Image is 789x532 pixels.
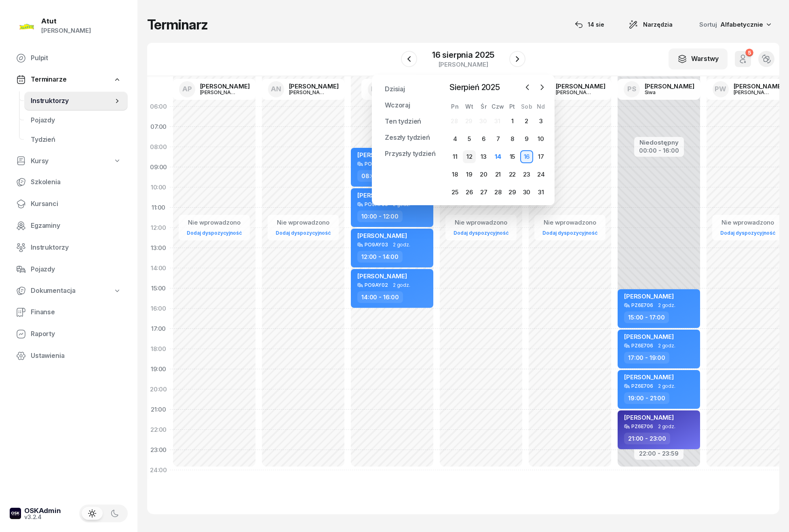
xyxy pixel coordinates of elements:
div: [PERSON_NAME] [556,90,595,95]
span: Instruktorzy [31,242,121,253]
div: 1 [506,115,519,128]
div: PZ6E706 [631,383,653,389]
div: Nie wprowadzono [717,217,778,228]
span: Sierpień 2025 [446,81,503,94]
div: PO9AY03 [365,161,388,166]
a: Dodaj dyspozycyjność [717,228,778,238]
button: Nie wprowadzonoDodaj dyspozycyjność [184,216,245,240]
div: 11:00 [147,198,170,218]
div: [PERSON_NAME] [734,90,772,95]
span: Dokumentacja [31,286,76,296]
div: 26 [463,186,476,199]
span: Sortuj [699,19,719,30]
div: 22:00 - 23:59 [639,448,679,457]
span: [PERSON_NAME] [357,232,407,240]
div: Warstwy [677,54,719,64]
div: 20:00 [147,379,170,400]
span: [PERSON_NAME] [357,151,407,159]
a: Ten tydzień [378,114,428,130]
a: Instruktorzy [10,238,128,257]
span: Kursanci [31,199,121,209]
div: Śr [477,103,491,110]
div: 11 [449,150,462,163]
a: Ustawienia [10,346,128,366]
a: Kursanci [10,194,128,214]
div: 30 [520,186,533,199]
span: PS [627,86,636,93]
div: Wt [462,103,476,110]
a: Instruktorzy [24,91,128,111]
div: 22:00 [147,420,170,440]
span: Egzaminy [31,221,121,231]
div: Pn [448,103,462,110]
div: 10:00 [147,177,170,198]
div: 21 [492,168,504,181]
span: [PERSON_NAME] [624,333,674,341]
div: 08:00 [147,137,170,157]
div: Nie wprowadzono [450,217,512,228]
div: 5 [745,49,753,57]
div: 31 [534,186,547,199]
span: Szkolenia [31,177,121,187]
div: Siwa [645,90,684,95]
div: 17:00 - 19:00 [624,352,669,364]
div: 15 [506,150,519,163]
div: 15:00 - 17:00 [624,311,669,323]
div: 13 [477,150,490,163]
button: Nie wprowadzonoDodaj dyspozycyjność [450,216,512,240]
div: 16:00 [147,299,170,319]
div: Nd [534,103,548,110]
span: Tydzień [31,135,121,145]
a: AP[PERSON_NAME][PERSON_NAME] [173,79,256,100]
div: [PERSON_NAME] [432,61,494,67]
div: 07:00 [147,117,170,137]
div: Niedostępny [639,139,679,145]
div: 28 [451,118,458,124]
div: 29 [506,186,519,199]
span: Terminarze [31,74,66,85]
button: 5 [735,51,751,67]
div: 21:00 - 23:00 [624,433,670,444]
div: [PERSON_NAME] [289,90,328,95]
div: Czw [491,103,505,110]
div: 3 [534,115,547,128]
span: Pulpit [31,53,121,63]
button: Warstwy [669,48,728,69]
a: Tydzień [24,130,128,149]
a: Dodaj dyspozycyjność [184,228,245,238]
span: Ustawienia [31,351,121,361]
span: Raporty [31,329,121,339]
a: Wczoraj [378,97,417,114]
div: Pt [505,103,519,110]
span: [PERSON_NAME] [357,272,407,280]
div: 24:00 [147,460,170,480]
div: 16 [520,150,533,163]
div: 28 [492,186,504,199]
span: [PERSON_NAME] [357,191,407,199]
div: PO9AY02 [365,282,388,288]
div: 00:00 - 16:00 [639,145,679,154]
img: logo-xs-dark@2x.png [10,508,21,519]
div: PZ6E706 [631,343,653,348]
span: Instruktorzy [31,96,113,106]
div: PZ6E706 [631,424,653,429]
div: 2 [520,115,533,128]
div: 30 [479,118,487,124]
div: Nie wprowadzono [539,217,601,228]
div: 10:00 - 12:00 [357,210,403,222]
div: [PERSON_NAME] [734,83,783,89]
button: Nie wprowadzonoDodaj dyspozycyjność [539,216,601,240]
div: 8 [506,132,519,145]
span: Alfabetycznie [720,21,763,28]
button: 14 sie [567,17,612,33]
a: MR[PERSON_NAME][PERSON_NAME] [528,79,612,100]
div: 10 [534,132,547,145]
a: Terminarze [10,70,128,89]
span: BG [371,86,381,93]
div: Sob [519,103,534,110]
div: 25 [449,186,462,199]
a: Pojazdy [10,260,128,279]
a: Dokumentacja [10,282,128,300]
div: Nie wprowadzono [272,217,334,228]
div: 9 [520,132,533,145]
